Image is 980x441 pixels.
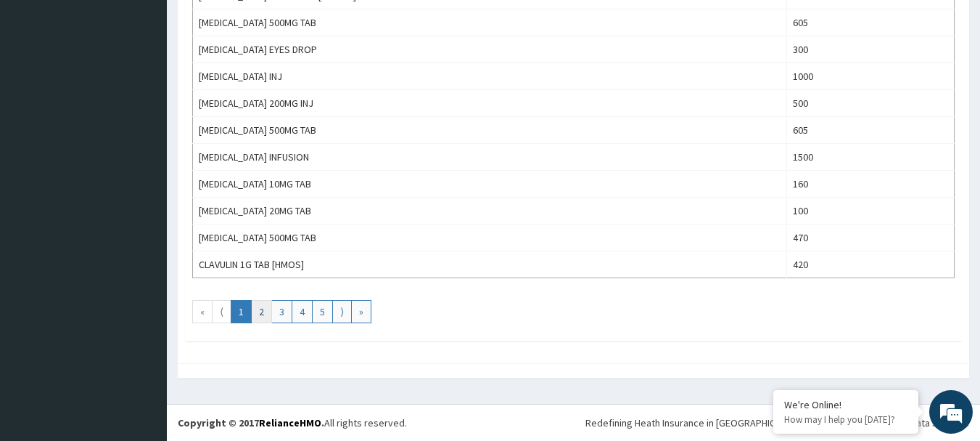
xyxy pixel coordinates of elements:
[786,63,954,90] td: 1000
[75,81,244,100] div: Chat with us now
[212,300,231,323] a: Go to previous page
[27,73,59,109] img: d_794563401_company_1708531726252_794563401
[292,300,313,323] a: Go to page number 4
[167,404,980,441] footer: All rights reserved.
[786,171,954,198] td: 160
[351,300,371,323] a: Go to last page
[193,198,787,224] td: [MEDICAL_DATA] 20MG TAB
[192,300,213,323] a: Go to first page
[193,9,787,36] td: [MEDICAL_DATA] 500MG TAB
[786,9,954,36] td: 605
[231,300,252,323] a: Go to page number 1
[178,416,324,429] strong: Copyright © 2017 .
[193,171,787,198] td: [MEDICAL_DATA] 10MG TAB
[259,416,321,429] a: RelianceHMO
[786,90,954,117] td: 500
[193,90,787,117] td: [MEDICAL_DATA] 200MG INJ
[786,117,954,144] td: 605
[585,416,969,430] div: Redefining Heath Insurance in [GEOGRAPHIC_DATA] using Telemedicine and Data Science!
[784,398,907,411] div: We're Online!
[786,36,954,63] td: 300
[193,63,787,90] td: [MEDICAL_DATA] INJ
[238,7,273,42] div: Minimize live chat window
[193,144,787,171] td: [MEDICAL_DATA] INFUSION
[193,224,787,251] td: [MEDICAL_DATA] 500MG TAB
[271,300,292,323] a: Go to page number 3
[786,251,954,278] td: 420
[786,224,954,251] td: 470
[84,129,200,276] span: We're online!
[193,36,787,63] td: [MEDICAL_DATA] EYES DROP
[786,144,954,171] td: 1500
[251,300,272,323] a: Go to page number 2
[784,413,907,426] p: How may I help you today?
[332,300,352,323] a: Go to next page
[7,290,276,341] textarea: Type your message and hit 'Enter'
[312,300,333,323] a: Go to page number 5
[193,117,787,144] td: [MEDICAL_DATA] 500MG TAB
[193,251,787,278] td: CLAVULIN 1G TAB [HMOS]
[786,198,954,224] td: 100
